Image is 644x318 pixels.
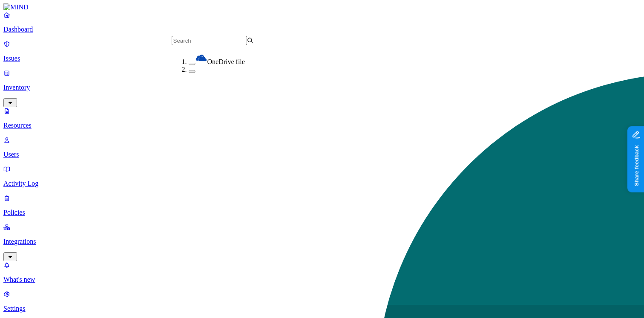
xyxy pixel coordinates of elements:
p: Policies [3,209,641,216]
p: Inventory [3,84,641,91]
a: Activity Log [3,165,641,187]
p: Dashboard [3,26,641,33]
img: MIND [3,3,29,11]
a: Users [3,136,641,158]
a: Resources [3,107,641,129]
p: Integrations [3,238,641,245]
p: Issues [3,55,641,62]
a: Issues [3,40,641,62]
p: Users [3,151,641,158]
img: onedrive [195,52,207,64]
a: What's new [3,261,641,283]
a: Inventory [3,69,641,106]
a: Dashboard [3,11,641,33]
p: Activity Log [3,180,641,187]
a: Settings [3,290,641,312]
a: Integrations [3,223,641,260]
span: OneDrive file [207,58,245,65]
p: What's new [3,276,641,283]
a: Policies [3,194,641,216]
a: MIND [3,3,641,11]
p: Resources [3,122,641,129]
input: Search [172,36,247,45]
p: Settings [3,305,641,312]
